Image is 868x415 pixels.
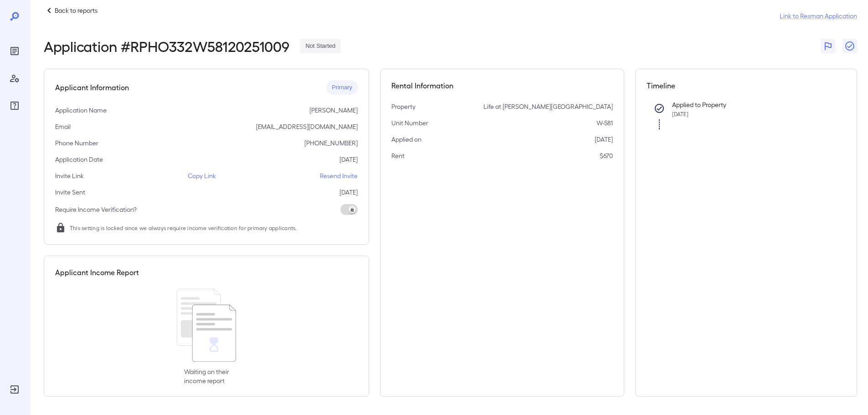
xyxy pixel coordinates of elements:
[780,11,857,20] a: Link to Resman Application
[842,39,857,53] button: Close Report
[391,135,421,144] p: Applied on
[7,382,22,397] div: Log Out
[326,83,358,92] span: Primary
[55,155,103,164] p: Application Date
[672,111,688,117] span: [DATE]
[7,71,22,86] div: Manage Users
[256,122,358,131] p: [EMAIL_ADDRESS][DOMAIN_NAME]
[647,80,846,91] h5: Timeline
[55,171,84,180] p: Invite Link
[391,102,416,111] p: Property
[391,151,405,160] p: Rent
[596,118,613,128] p: W-581
[55,188,85,197] p: Invite Sent
[309,106,358,115] p: [PERSON_NAME]
[55,6,98,15] p: Back to reports
[483,102,613,111] p: Life at [PERSON_NAME][GEOGRAPHIC_DATA]
[391,118,428,128] p: Unit Number
[339,188,358,197] p: [DATE]
[55,138,98,148] p: Phone Number
[300,42,341,51] span: Not Started
[391,80,613,91] h5: Rental Information
[70,223,297,232] span: This setting is locked since we always require income verification for primary applicants.
[184,367,229,385] p: Waiting on their income report
[55,106,107,115] p: Application Name
[188,171,216,180] p: Copy Link
[320,171,358,180] p: Resend Invite
[55,122,71,131] p: Email
[55,267,139,278] h5: Applicant Income Report
[55,82,129,93] h5: Applicant Information
[821,39,835,53] button: Flag Report
[7,98,22,113] div: FAQ
[44,38,289,54] h2: Application # RPHO332W58120251009
[600,151,613,160] p: $670
[7,44,22,58] div: Reports
[304,138,358,148] p: [PHONE_NUMBER]
[672,100,832,109] p: Applied to Property
[339,155,358,164] p: [DATE]
[595,135,613,144] p: [DATE]
[55,205,137,214] p: Require Income Verification?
